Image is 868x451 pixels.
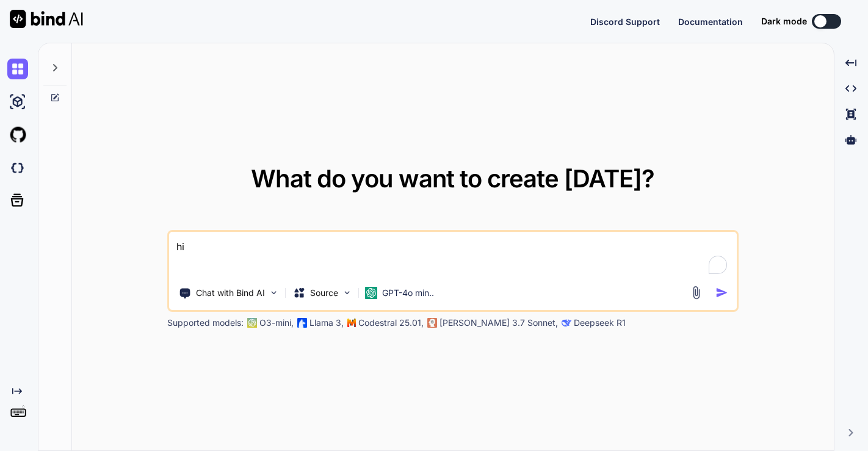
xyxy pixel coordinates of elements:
img: Pick Tools [269,287,279,298]
p: Supported models: [167,317,244,329]
img: claude [427,318,437,328]
textarea: To enrich screen reader interactions, please activate Accessibility in Grammarly extension settings [169,232,737,277]
button: Documentation [678,15,743,28]
img: chat [7,59,28,79]
span: What do you want to create [DATE]? [251,164,654,193]
p: [PERSON_NAME] 3.7 Sonnet, [439,317,558,329]
span: Discord Support [590,16,660,27]
span: Documentation [678,16,743,27]
img: Bind AI [10,10,83,28]
img: icon [715,286,728,299]
img: GPT-4o mini [365,287,377,299]
p: Source [310,287,338,299]
p: Codestral 25.01, [358,317,424,329]
button: Discord Support [590,15,660,28]
img: Llama2 [297,318,307,328]
img: ai-studio [7,92,28,112]
p: GPT-4o min.. [382,287,434,299]
span: Dark mode [761,15,807,27]
p: Deepseek R1 [574,317,626,329]
img: attachment [689,286,703,300]
img: Mistral-AI [347,319,356,327]
img: githubLight [7,124,28,145]
img: darkCloudIdeIcon [7,157,28,178]
p: Llama 3, [309,317,344,329]
p: Chat with Bind AI [196,287,265,299]
img: claude [562,318,571,328]
img: Pick Models [342,287,352,298]
img: GPT-4 [247,318,257,328]
p: O3-mini, [259,317,294,329]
